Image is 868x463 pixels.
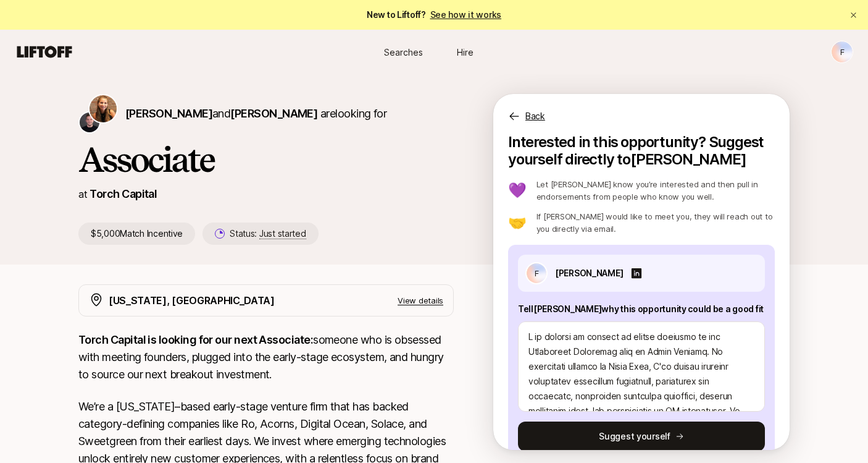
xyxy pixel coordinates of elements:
[508,215,527,230] p: 🤝
[457,46,474,59] span: Hire
[536,210,775,235] p: If [PERSON_NAME] would like to meet you, they will reach out to you directly via email.
[518,321,765,412] textarea: L ip dolorsi am consect ad elitse doeiusmo te inc Utlaboreet Doloremag aliq en Admin Veniamq. No ...
[525,109,545,124] p: Back
[78,331,454,383] p: someone who is obsessed with meeting founders, plugged into the early-stage ecosystem, and hungry...
[555,266,623,281] p: [PERSON_NAME]
[536,178,775,203] p: Let [PERSON_NAME] know you’re interested and then pull in endorsements from people who know you w...
[508,134,775,168] p: Interested in this opportunity? Suggest yourself directly to [PERSON_NAME]
[518,422,765,451] button: Suggest yourself
[508,183,527,198] p: 💜
[384,46,423,59] span: Searches
[840,45,845,59] p: F
[125,105,386,122] p: are looking for
[367,7,501,22] span: New to Liftoff?
[125,107,212,120] span: [PERSON_NAME]
[90,187,157,200] a: Torch Capital
[78,223,195,245] p: $5,000 Match Incentive
[109,292,275,308] p: [US_STATE], [GEOGRAPHIC_DATA]
[430,9,502,20] a: See how it works
[90,95,117,122] img: Katie Reiner
[259,228,306,239] span: Just started
[212,107,317,120] span: and
[535,266,539,281] p: F
[230,107,317,120] span: [PERSON_NAME]
[230,226,306,241] p: Status:
[78,333,313,346] strong: Torch Capital is looking for our next Associate:
[78,186,87,202] p: at
[78,141,454,178] h1: Associate
[831,41,853,63] button: F
[372,41,434,64] a: Searches
[398,294,443,307] p: View details
[434,41,496,64] a: Hire
[80,113,99,132] img: Christopher Harper
[518,302,765,316] p: Tell [PERSON_NAME] why this opportunity could be a good fit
